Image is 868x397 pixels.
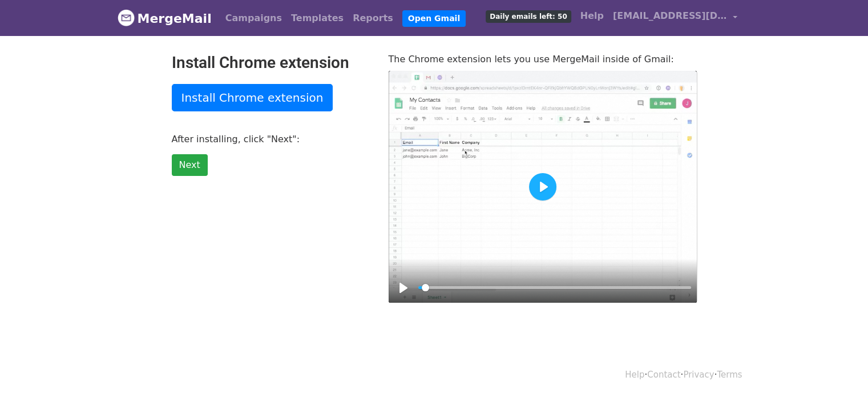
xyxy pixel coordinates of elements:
[389,53,697,65] p: The Chrome extension lets you use MergeMail inside of Gmail:
[811,342,868,397] iframe: Chat Widget
[118,9,135,26] img: MergeMail logo
[118,6,212,30] a: MergeMail
[286,7,348,30] a: Templates
[172,84,333,111] a: Install Chrome extension
[394,279,413,297] button: Play
[221,7,286,30] a: Campaigns
[608,5,742,31] a: [EMAIL_ADDRESS][DOMAIN_NAME]
[625,370,644,380] a: Help
[481,5,575,27] a: Daily emails left: 50
[647,370,680,380] a: Contact
[529,173,556,200] button: Play
[348,7,398,30] a: Reports
[172,154,208,176] a: Next
[811,342,868,397] div: Widget chat
[402,10,466,27] a: Open Gmail
[717,370,742,380] a: Terms
[418,282,691,293] input: Seek
[486,10,571,23] span: Daily emails left: 50
[613,9,727,23] span: [EMAIL_ADDRESS][DOMAIN_NAME]
[172,53,372,73] h2: Install Chrome extension
[172,133,372,145] p: After installing, click "Next":
[576,5,608,27] a: Help
[683,370,714,380] a: Privacy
